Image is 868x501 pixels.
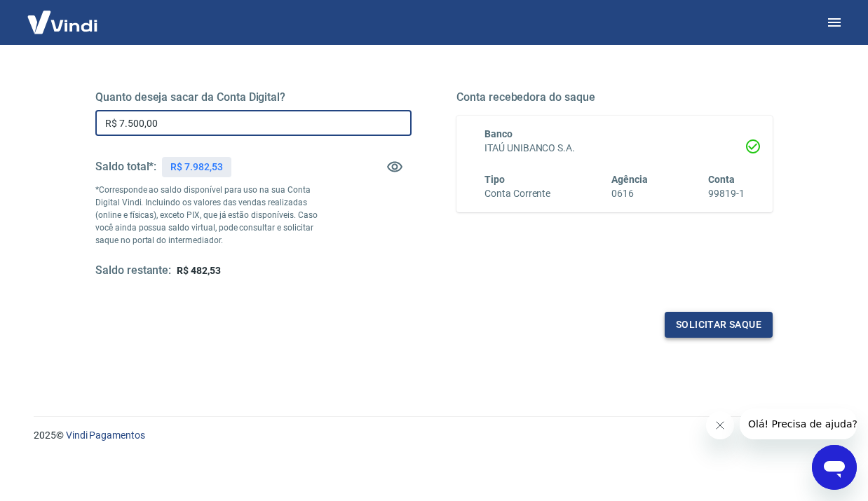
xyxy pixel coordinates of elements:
span: Olá! Precisa de ajuda? [8,10,118,21]
span: Agência [611,174,648,185]
h6: 0616 [611,186,648,201]
p: R$ 7.982,53 [170,160,222,174]
span: Conta [708,174,735,185]
h5: Saldo restante: [95,263,171,278]
button: Solicitar saque [665,312,773,338]
h5: Quanto deseja sacar da Conta Digital? [95,90,412,104]
span: R$ 482,53 [177,265,221,276]
span: Tipo [484,174,505,185]
h6: Conta Corrente [484,186,550,201]
p: 2025 © [34,428,834,443]
span: Banco [484,128,513,139]
iframe: Mensagem da empresa [740,409,857,439]
img: Vindi [17,1,108,43]
iframe: Fechar mensagem [706,411,734,439]
h5: Saldo total*: [95,160,156,174]
h6: ITAÚ UNIBANCO S.A. [484,141,745,156]
iframe: Botão para abrir a janela de mensagens [812,445,857,490]
p: *Corresponde ao saldo disponível para uso na sua Conta Digital Vindi. Incluindo os valores das ve... [95,184,332,247]
a: Vindi Pagamentos [66,430,145,441]
h5: Conta recebedora do saque [456,90,773,104]
h6: 99819-1 [708,186,745,201]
